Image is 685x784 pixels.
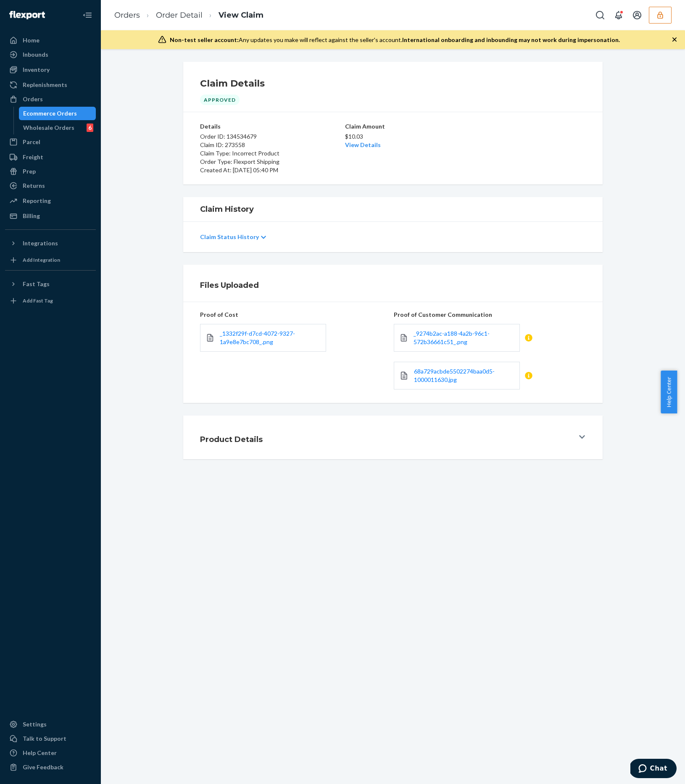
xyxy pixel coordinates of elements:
div: Settings [23,720,47,729]
h1: Files Uploaded [200,280,586,291]
div: Replenishments [23,81,67,89]
p: Proof of Customer Communication [394,310,586,319]
button: Give Feedback [5,760,96,774]
div: 6 [87,124,93,132]
div: Wholesale Orders [23,124,74,132]
div: Approved [200,95,240,105]
iframe: Opens a widget where you can chat to one of our agents [630,759,677,780]
span: International onboarding and inbounding may not work during impersonation. [402,36,620,43]
p: Claim Amount [345,122,441,131]
a: Inbounds [5,48,96,61]
a: View Claim [219,11,263,20]
a: Reporting [5,194,96,208]
div: Fast Tags [23,280,50,288]
div: Orders [23,95,43,103]
div: Parcel [23,138,40,146]
div: Billing [23,212,40,220]
a: 68a729acbde5502274baa0d5-1000011630.jpg [414,367,514,384]
a: Prep [5,165,96,178]
a: Parcel [5,135,96,149]
a: Billing [5,209,96,223]
div: Add Fast Tag [23,297,53,304]
a: Replenishments [5,78,96,92]
a: Orders [5,92,96,106]
p: Claim Type: Incorrect Product [200,149,343,158]
a: Ecommerce Orders [19,107,96,120]
h1: Claim History [200,204,586,215]
span: 68a729acbde5502274baa0d5-1000011630.jpg [414,368,495,383]
p: Order Type: Flexport Shipping [200,158,343,166]
button: Fast Tags [5,277,96,291]
a: Add Integration [5,253,96,267]
div: Home [23,36,40,45]
div: Reporting [23,197,51,205]
p: Claim Status History [200,233,259,241]
a: Freight [5,150,96,164]
div: Returns [23,182,45,190]
a: Help Center [5,746,96,760]
p: Details [200,122,343,131]
button: Open account menu [629,7,645,24]
button: Open notifications [610,7,627,24]
p: Proof of Cost [200,310,392,319]
button: Help Center [661,371,677,413]
a: _9274b2ac-a188-4a2b-96c1-572b36661c51_.png [414,329,514,346]
button: Integrations [5,237,96,250]
a: Settings [5,718,96,731]
img: Flexport logo [9,11,45,19]
p: Claim ID: 273558 [200,141,343,149]
a: Order Detail [156,11,203,20]
ol: breadcrumbs [108,3,270,28]
a: Inventory [5,63,96,76]
div: Inventory [23,66,50,74]
button: Talk to Support [5,732,96,745]
a: View Details [345,141,381,148]
div: Prep [23,167,36,176]
div: Any updates you make will reflect against the seller's account. [170,36,620,44]
div: Freight [23,153,43,161]
p: Created At: [DATE] 05:40 PM [200,166,343,174]
a: Wholesale Orders6 [19,121,96,134]
div: Help Center [23,749,57,757]
h1: Product Details [200,434,263,445]
div: Talk to Support [23,734,66,743]
span: _1332f29f-d7cd-4072-9327-1a9e8e7bc708_.png [220,330,295,345]
div: Ecommerce Orders [23,109,77,118]
span: _9274b2ac-a188-4a2b-96c1-572b36661c51_.png [414,330,490,345]
div: Integrations [23,239,58,247]
button: Product Details [183,416,603,459]
div: Add Integration [23,256,60,263]
span: Non-test seller account: [170,36,239,43]
a: Orders [114,11,140,20]
button: Open Search Box [592,7,609,24]
a: Add Fast Tag [5,294,96,308]
p: $10.03 [345,132,441,141]
a: Returns [5,179,96,192]
a: Home [5,34,96,47]
a: _1332f29f-d7cd-4072-9327-1a9e8e7bc708_.png [220,329,321,346]
h1: Claim Details [200,77,586,90]
div: Give Feedback [23,763,63,771]
button: Close Navigation [79,7,96,24]
div: Inbounds [23,50,48,59]
p: Order ID: 134534679 [200,132,343,141]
